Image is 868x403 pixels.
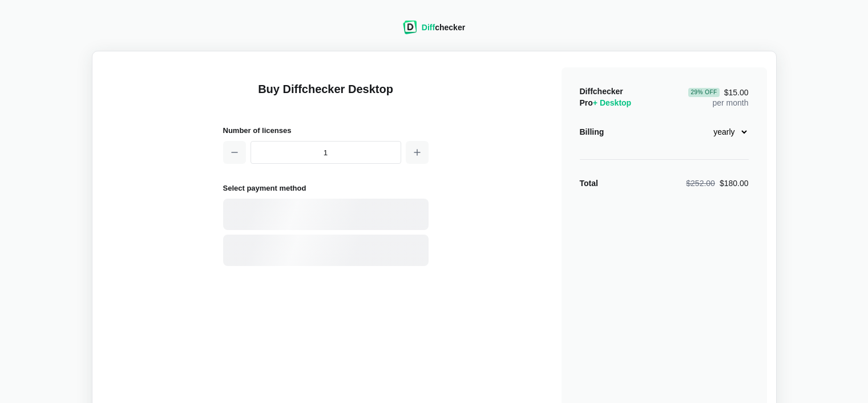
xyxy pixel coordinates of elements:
div: 29 % Off [688,88,719,97]
span: Diffchecker [580,87,623,96]
h2: Select payment method [223,182,429,194]
h2: Number of licenses [223,124,429,136]
span: $252.00 [686,179,715,188]
a: Diffchecker logoDiffchecker [403,27,465,36]
span: Pro [580,98,632,107]
div: $180.00 [686,178,748,189]
span: Diff [422,23,435,32]
input: 1 [251,141,401,164]
div: Billing [580,126,604,138]
img: Diffchecker logo [403,21,417,34]
span: + Desktop [593,98,631,107]
h1: Buy Diffchecker Desktop [223,81,429,111]
div: checker [422,22,465,33]
div: per month [688,86,748,108]
strong: Total [580,179,598,188]
span: $15.00 [688,88,748,97]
